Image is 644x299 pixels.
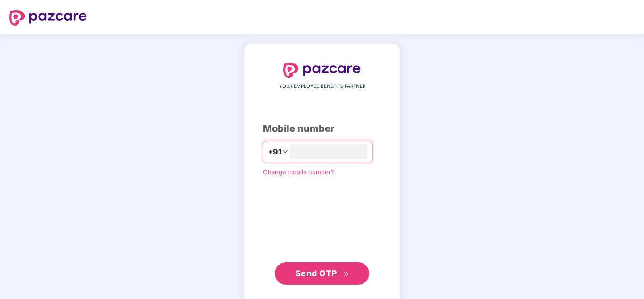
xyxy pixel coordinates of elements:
span: YOUR EMPLOYEE BENEFITS PARTNER [279,83,365,90]
span: down [282,149,288,154]
a: Change mobile number? [263,168,334,176]
span: +91 [268,146,282,158]
span: double-right [343,271,349,277]
img: logo [283,63,361,78]
span: Send OTP [295,268,337,278]
img: logo [9,10,87,26]
button: Send OTPdouble-right [275,262,369,285]
div: Mobile number [263,121,381,136]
